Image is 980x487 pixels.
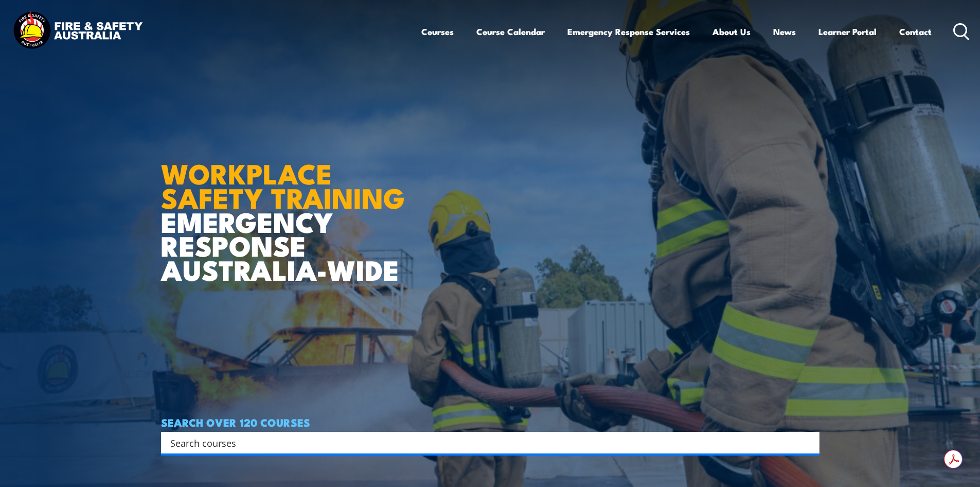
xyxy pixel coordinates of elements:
[476,18,545,45] a: Course Calendar
[712,18,751,45] a: About Us
[161,135,413,281] h1: EMERGENCY RESPONSE AUSTRALIA-WIDE
[161,151,405,218] strong: WORKPLACE SAFETY TRAINING
[161,416,819,428] h4: SEARCH OVER 120 COURSES
[421,18,454,45] a: Courses
[170,435,797,450] input: Search input
[172,435,799,450] form: Search form
[801,435,816,450] button: Search magnifier button
[773,18,796,45] a: News
[567,18,690,45] a: Emergency Response Services
[818,18,877,45] a: Learner Portal
[899,18,932,45] a: Contact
